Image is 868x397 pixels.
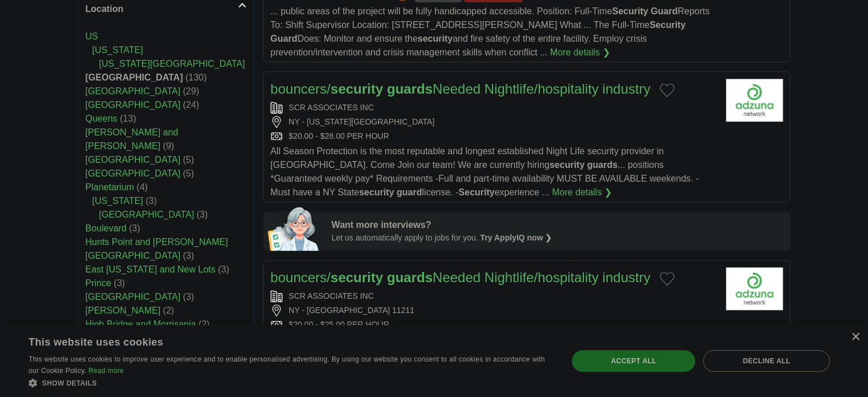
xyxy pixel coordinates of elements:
[86,169,181,178] a: [GEOGRAPHIC_DATA]
[42,379,97,387] span: Show details
[660,83,675,97] button: Add to favorite jobs
[271,116,717,128] div: NY - [US_STATE][GEOGRAPHIC_DATA]
[552,186,612,199] a: More details ❯
[29,332,523,349] div: This website uses cookies
[183,155,195,165] span: (5)
[397,187,422,197] strong: guard
[86,264,216,274] a: East [US_STATE] and New Lots
[183,292,195,302] span: (3)
[199,319,210,329] span: (2)
[271,304,717,316] div: NY - [GEOGRAPHIC_DATA] 11211
[359,187,394,197] strong: security
[332,218,784,232] div: Want more interviews?
[268,205,323,251] img: apply-iq-scientist.png
[550,160,584,170] strong: security
[197,210,208,219] span: (3)
[851,333,859,342] div: Close
[271,6,710,57] span: ... public areas of the project will be fully handicapped accessible. Position: Full-Time Reports...
[271,81,651,97] a: bouncers/security guardsNeeded Nightlife/hospitality industry
[29,377,552,388] div: Show details
[660,272,675,286] button: Add to favorite jobs
[183,169,195,178] span: (5)
[726,267,783,310] img: Company logo
[330,270,383,285] strong: security
[332,232,784,244] div: Let us automatically apply to jobs for you.
[387,270,433,285] strong: guards
[86,100,181,110] a: [GEOGRAPHIC_DATA]
[271,290,717,302] div: SCR ASSOCIATES INC
[418,34,453,43] strong: security
[271,146,699,197] span: All Season Protection is the most reputable and longest established Night Life security provider ...
[330,81,383,97] strong: security
[218,264,229,274] span: (3)
[649,20,685,30] strong: Security
[86,319,196,329] a: High Bridge and Morrisania
[183,251,195,260] span: (3)
[86,114,118,123] a: Queens
[146,196,157,206] span: (3)
[458,187,494,197] strong: Security
[587,160,617,170] strong: guards
[88,367,124,375] a: Read more, opens a new window
[92,196,143,206] a: [US_STATE]
[86,292,181,302] a: [GEOGRAPHIC_DATA]
[86,306,161,315] a: [PERSON_NAME]
[271,270,651,285] a: bouncers/security guardsNeeded Nightlife/hospitality industry
[86,182,134,192] a: Planetarium
[271,319,717,331] div: $20.00 - $25.00 PER HOUR
[163,141,175,151] span: (9)
[99,59,245,69] a: [US_STATE][GEOGRAPHIC_DATA]
[572,350,695,372] div: Accept all
[86,237,228,260] a: Hunts Point and [PERSON_NAME][GEOGRAPHIC_DATA]
[271,34,297,43] strong: Guard
[86,2,238,16] h2: Location
[86,278,111,288] a: Prince
[92,45,143,55] a: [US_STATE]
[86,86,181,96] a: [GEOGRAPHIC_DATA]
[183,86,199,96] span: (29)
[29,355,545,375] span: This website uses cookies to improve user experience and to enable personalised advertising. By u...
[550,46,610,59] a: More details ❯
[183,100,199,110] span: (24)
[726,79,783,122] img: Company logo
[99,210,195,219] a: [GEOGRAPHIC_DATA]
[703,350,830,372] div: Decline all
[612,6,648,16] strong: Security
[129,223,140,233] span: (3)
[86,223,127,233] a: Boulevard
[651,6,677,16] strong: Guard
[114,278,125,288] span: (3)
[185,73,207,82] span: (130)
[387,81,433,97] strong: guards
[163,306,175,315] span: (2)
[136,182,148,192] span: (4)
[86,155,181,165] a: [GEOGRAPHIC_DATA]
[120,114,136,123] span: (13)
[481,233,552,242] a: Try ApplyIQ now ❯
[86,127,179,151] a: [PERSON_NAME] and [PERSON_NAME]
[271,130,717,142] div: $20.00 - $28.00 PER HOUR
[271,102,717,114] div: SCR ASSOCIATES INC
[86,31,98,41] a: US
[86,73,183,82] strong: [GEOGRAPHIC_DATA]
